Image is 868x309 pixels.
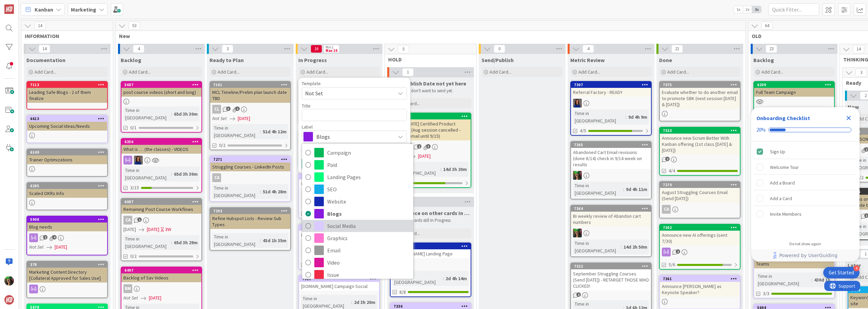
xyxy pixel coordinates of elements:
[26,81,108,110] a: 7113Leading Safe Blogs - 2 of them finalize
[394,244,471,249] div: 7301
[147,226,159,233] span: [DATE]
[261,237,288,244] div: 43d 1h 35m
[857,174,864,181] span: 2/2
[770,148,785,156] div: Sign Up
[660,182,740,203] div: 7270August Struggling Courses Email (Send [DATE])
[305,89,390,98] span: Not Set
[212,233,260,248] div: Time in [GEOGRAPHIC_DATA]
[212,124,260,139] div: Time in [GEOGRAPHIC_DATA]
[121,138,202,193] a: 6356What is … (the classes) - VIDEOSSLTime in [GEOGRAPHIC_DATA]:65d 3h 30m3/15
[571,171,651,180] div: SL
[4,276,14,286] img: SL
[124,139,201,144] div: 6356
[573,239,621,254] div: Time in [GEOGRAPHIC_DATA]
[52,235,57,239] span: 4
[660,188,740,203] div: August Struggling Courses Email (Send [DATE])
[391,119,471,140] div: [DATE]-[DATE] Certified Product Manager (Aug session cancelled - hold on email until 9/15)
[302,147,413,159] a: Campaign
[212,173,221,182] div: CA
[571,212,651,227] div: Bi weekly review of Abandon cart numbers
[571,82,651,88] div: 7307
[578,69,600,75] span: Add Card...
[660,282,740,297] div: Announce [PERSON_NAME] as Keynote Speaker?
[669,261,675,268] span: 5/6
[26,149,108,177] a: 6140Trainer Optimizations
[660,276,740,297] div: 7361Announce [PERSON_NAME] as Keynote Speaker?
[660,128,740,155] div: 7323Announce new Scrum Better With Kanban offering (1st class [DATE] & [DATE])
[26,182,108,210] a: 6285Scaled OKRs Info
[754,82,834,88] div: 6209
[789,241,821,247] div: Do not show again
[823,267,860,278] div: Open Get Started checklist, remaining modules: 4
[393,162,440,177] div: Time in [GEOGRAPHIC_DATA]
[302,195,413,208] a: Website
[27,262,107,283] div: 378Marketing Content Directory [Collateral Approved for Sales Use]
[121,199,201,214] div: 6087Remaining Post Course Workflows
[576,292,581,297] span: 2
[4,4,14,14] img: Visit kanbanzone.com
[210,173,290,182] div: CA
[768,3,819,16] input: Quick Filter...
[123,167,171,181] div: Time in [GEOGRAPHIC_DATA]
[130,184,139,191] span: 3/15
[571,206,651,227] div: 7364Bi weekly review of Abandon cart numbers
[660,225,740,231] div: 7302
[123,284,132,293] div: BM
[299,179,379,188] div: Value Email Social
[426,144,431,149] span: 3
[490,69,511,75] span: Add Card...
[299,173,379,188] div: 7320Value Email Social
[327,209,410,219] span: Blogs
[299,231,379,239] div: Kajabi Campaign Social
[210,156,291,202] a: 7271Struggling Courses - LinkedIn PostsCATime in [GEOGRAPHIC_DATA]:51d 4h 28m
[779,251,837,259] span: Powered by UserGuiding
[172,110,199,118] div: 65d 3h 30m
[43,235,47,239] span: 2
[756,127,766,133] div: 20%
[123,226,136,233] span: [DATE]
[121,156,201,165] div: SL
[660,182,740,188] div: 7270
[757,82,834,87] div: 6209
[301,244,351,258] div: Time in [GEOGRAPHIC_DATA]
[660,225,740,246] div: 7302Announce new AI offerings (sent 7/30)
[299,276,379,282] div: 7321
[27,149,107,164] div: 6140Trainer Optimizations
[391,243,471,258] div: 7301[DOMAIN_NAME] Landing Page
[123,107,171,121] div: Time in [GEOGRAPHIC_DATA]
[660,128,740,134] div: 7323
[751,249,860,262] div: Footer
[55,244,67,251] span: [DATE]
[121,267,201,282] div: 6497Backlog of Sav Videos
[571,142,651,148] div: 7365
[770,194,792,202] div: Add a Card
[302,159,413,171] a: Paid
[121,284,201,293] div: BM
[753,81,835,133] a: 6209Full Team CampaignTime in [GEOGRAPHIC_DATA]:339d 7h 56m0/28
[665,157,670,161] span: 2
[210,208,290,214] div: 7292
[299,225,379,231] div: 7319
[218,69,239,75] span: Add Card...
[129,69,151,75] span: Add Card...
[121,205,201,214] div: Remaining Post Course Workflows
[754,191,857,206] div: Add a Card is incomplete.
[124,199,201,204] div: 6087
[302,220,413,232] a: Social Media
[213,209,290,213] div: 7292
[299,225,379,239] div: 7319Kajabi Campaign Social
[165,226,171,233] div: 3W
[149,294,161,302] span: [DATE]
[27,223,107,231] div: Blog needs
[763,290,769,297] span: 3/3
[27,183,107,189] div: 6285
[391,249,471,258] div: [DOMAIN_NAME] Landing Page
[171,239,172,246] span: :
[302,276,379,281] div: 7321
[298,224,380,270] a: 7319Kajabi Campaign SocialTime in [GEOGRAPHIC_DATA]:2d 3h 21m0/5
[4,295,14,305] img: avatar
[261,188,288,195] div: 51d 4h 28m
[756,114,810,122] div: Onboarding Checklist
[571,229,651,237] div: SL
[171,170,172,178] span: :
